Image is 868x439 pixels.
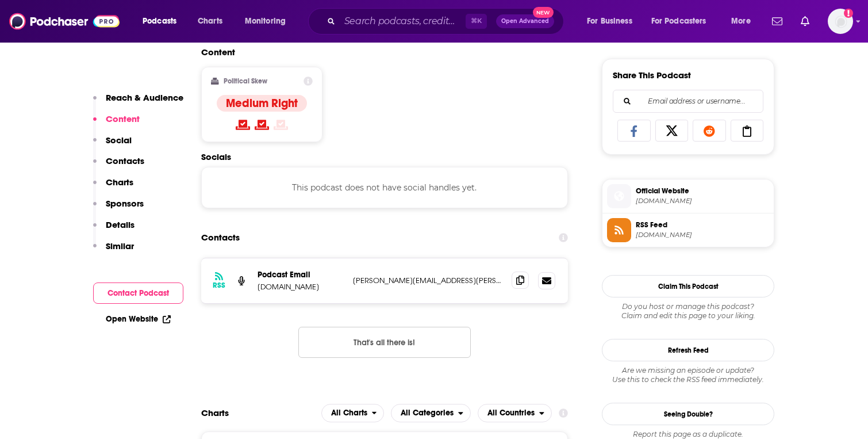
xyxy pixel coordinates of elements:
div: Claim and edit this page to your liking. [602,302,774,320]
a: Open Website [106,314,171,324]
button: Social [93,135,132,156]
h2: Platforms [321,404,385,422]
button: Content [93,113,140,135]
h2: Contacts [201,227,240,249]
a: Show notifications dropdown [767,12,787,31]
a: Share on Facebook [617,120,651,142]
h4: Medium Right [226,96,298,110]
button: Claim This Podcast [602,275,774,297]
p: Reach & Audience [106,92,183,103]
span: Podcasts [143,13,176,29]
p: Similar [106,241,134,251]
p: [PERSON_NAME][EMAIL_ADDRESS][PERSON_NAME][DOMAIN_NAME] [353,276,502,285]
h2: Charts [201,407,229,418]
button: Reach & Audience [93,92,183,113]
span: All Categories [401,409,454,417]
button: Open AdvancedNew [496,14,554,28]
button: open menu [321,404,385,422]
a: Show notifications dropdown [796,12,814,31]
div: Search podcasts, credits, & more... [319,8,575,35]
svg: Add a profile image [844,9,853,18]
div: Report this page as a duplicate. [602,430,774,439]
button: open menu [135,12,191,30]
span: For Business [587,13,632,29]
div: This podcast does not have social handles yet. [201,167,568,208]
span: Do you host or manage this podcast? [602,302,774,311]
a: RSS Feed[DOMAIN_NAME] [607,218,769,242]
button: open menu [579,12,647,30]
p: Podcast Email [258,270,344,280]
h2: Political Skew [224,77,267,85]
h3: Share This Podcast [613,70,691,81]
button: Similar [93,241,134,262]
p: Charts [106,177,133,188]
p: Contacts [106,155,144,166]
button: open menu [723,12,765,30]
a: Share on Reddit [693,120,726,142]
img: Podchaser - Follow, Share and Rate Podcasts [9,10,120,32]
span: ⌘ K [466,14,487,29]
p: [DOMAIN_NAME] [258,282,344,292]
div: Search followers [613,90,763,113]
a: Share on X/Twitter [655,120,689,142]
span: anchor.fm [636,231,769,239]
button: Contact Podcast [93,283,183,304]
span: Charts [198,13,222,29]
p: Social [106,135,132,146]
span: RSS Feed [636,220,769,230]
button: open menu [237,12,301,30]
button: Sponsors [93,198,144,219]
button: open menu [644,12,723,30]
button: Nothing here. [298,327,471,358]
span: All Countries [487,409,535,417]
span: More [731,13,751,29]
h2: Categories [391,404,471,422]
span: podcast.bitcoin.com [636,197,769,205]
button: Contacts [93,155,144,177]
a: Charts [190,12,229,30]
span: Open Advanced [501,18,549,24]
input: Email address or username... [623,90,754,112]
span: All Charts [331,409,367,417]
span: Logged in as melrosepr [828,9,853,34]
h2: Socials [201,151,568,162]
button: open menu [391,404,471,422]
h3: RSS [213,281,225,290]
a: Copy Link [731,120,764,142]
span: For Podcasters [651,13,706,29]
button: open menu [478,404,552,422]
a: Seeing Double? [602,403,774,425]
span: Monitoring [245,13,286,29]
button: Charts [93,177,133,198]
div: Are we missing an episode or update? Use this to check the RSS feed immediately. [602,366,774,384]
button: Details [93,219,135,241]
span: New [533,7,554,18]
p: Sponsors [106,198,144,209]
h2: Content [201,47,559,58]
h2: Countries [478,404,552,422]
span: Official Website [636,186,769,196]
input: Search podcasts, credits, & more... [340,12,466,30]
a: Official Website[DOMAIN_NAME] [607,184,769,208]
p: Details [106,219,135,230]
p: Content [106,113,140,124]
button: Refresh Feed [602,339,774,361]
button: Show profile menu [828,9,853,34]
img: User Profile [828,9,853,34]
